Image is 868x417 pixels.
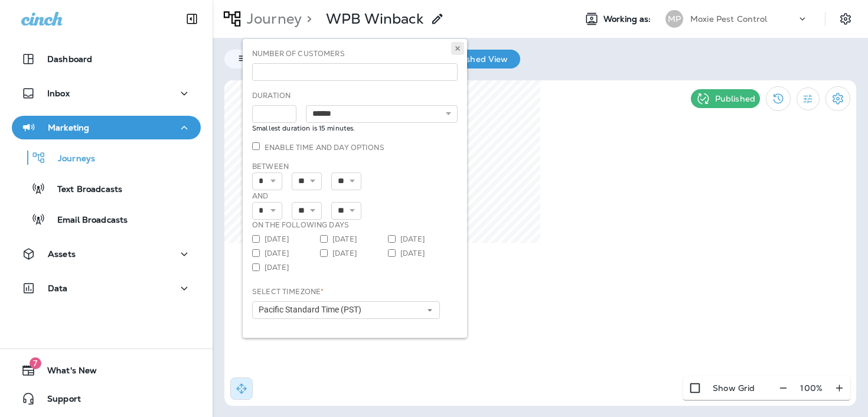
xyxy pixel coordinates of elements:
[12,242,201,266] button: Assets
[12,47,201,71] button: Dashboard
[440,54,508,64] p: Published View
[48,249,76,259] p: Assets
[48,123,89,132] p: Marketing
[175,7,208,31] button: Collapse Sidebar
[12,387,201,411] button: Support
[35,366,97,380] span: What's New
[12,145,201,170] button: Journeys
[47,54,92,64] p: Dashboard
[35,394,81,408] span: Support
[12,176,201,201] button: Text Broadcasts
[825,86,850,111] button: Settings
[835,8,856,30] button: Settings
[326,10,423,28] p: WPB Winback
[242,10,302,28] p: Journey
[30,357,41,369] span: 7
[48,284,68,293] p: Data
[766,86,791,111] button: View Changelog
[800,383,823,393] p: 100 %
[12,116,201,139] button: Marketing
[715,94,755,103] p: Published
[45,215,128,226] p: Email Broadcasts
[603,14,654,24] span: Working as:
[797,87,820,110] button: Filter Statistics
[665,10,683,28] div: MP
[45,184,122,196] p: Text Broadcasts
[690,14,768,24] p: Moxie Pest Control
[12,359,201,382] button: 7What's New
[12,207,201,232] button: Email Broadcasts
[12,82,201,105] button: Inbox
[302,10,312,28] p: >
[713,383,755,393] p: Show Grid
[47,89,70,98] p: Inbox
[46,154,95,165] p: Journeys
[12,276,201,300] button: Data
